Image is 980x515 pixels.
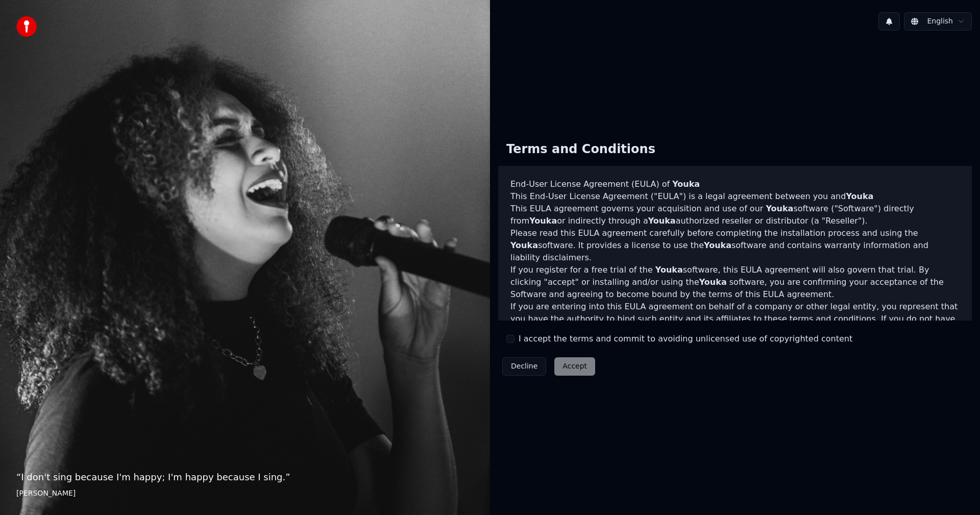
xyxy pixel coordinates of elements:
[498,133,664,166] div: Terms and Conditions
[510,190,960,203] p: This End-User License Agreement ("EULA") is a legal agreement between you and
[510,227,960,264] p: Please read this EULA agreement carefully before completing the installation process and using th...
[510,264,960,301] p: If you register for a free trial of the software, this EULA agreement will also govern that trial...
[510,301,960,350] p: If you are entering into this EULA agreement on behalf of a company or other legal entity, you re...
[699,277,727,287] span: Youka
[16,16,37,37] img: youka
[510,178,960,190] h3: End-User License Agreement (EULA) of
[529,216,557,226] span: Youka
[672,179,700,189] span: Youka
[510,240,538,250] span: Youka
[766,204,793,213] span: Youka
[648,216,676,226] span: Youka
[655,265,683,275] span: Youka
[16,470,474,484] p: “ I don't sing because I'm happy; I'm happy because I sing. ”
[502,357,546,376] button: Decline
[16,488,474,499] footer: [PERSON_NAME]
[846,191,873,201] span: Youka
[704,240,731,250] span: Youka
[519,333,852,345] label: I accept the terms and commit to avoiding unlicensed use of copyrighted content
[510,203,960,227] p: This EULA agreement governs your acquisition and use of our software ("Software") directly from o...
